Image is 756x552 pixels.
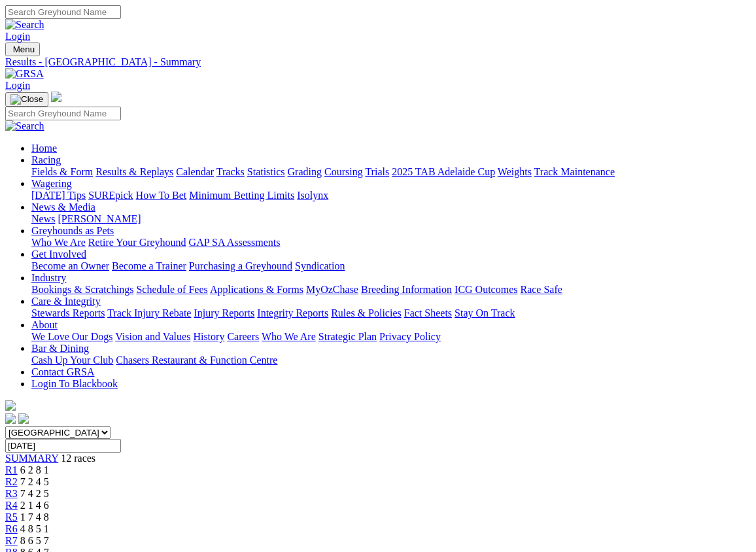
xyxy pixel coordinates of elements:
a: How To Bet [136,190,187,201]
a: GAP SA Assessments [189,237,281,248]
a: Results & Replays [95,166,173,177]
a: Integrity Reports [257,307,328,319]
a: Breeding Information [361,284,452,295]
span: Menu [13,44,35,54]
a: Coursing [324,166,363,177]
a: History [193,331,224,342]
a: Home [31,143,57,154]
a: Bar & Dining [31,343,89,354]
a: Grading [288,166,322,177]
span: 7 2 4 5 [20,476,49,487]
a: Login [5,80,30,91]
span: R7 [5,535,18,546]
a: 2025 TAB Adelaide Cup [392,166,495,177]
a: Contact GRSA [31,366,94,377]
a: News [31,213,55,224]
a: SUREpick [88,190,133,201]
a: Care & Integrity [31,296,101,307]
div: Industry [31,284,751,296]
a: R3 [5,488,18,499]
button: Toggle navigation [5,92,48,107]
a: [PERSON_NAME] [58,213,141,224]
a: R2 [5,476,18,487]
a: Track Maintenance [534,166,615,177]
span: 6 2 8 1 [20,464,49,475]
div: About [31,331,751,343]
a: Race Safe [520,284,562,295]
a: Purchasing a Greyhound [189,260,292,271]
a: Greyhounds as Pets [31,225,114,236]
div: News & Media [31,213,751,225]
img: Search [5,120,44,132]
a: Vision and Values [115,331,190,342]
a: Fields & Form [31,166,93,177]
a: Who We Are [31,237,86,248]
a: Retire Your Greyhound [88,237,186,248]
a: Cash Up Your Club [31,354,113,366]
a: Chasers Restaurant & Function Centre [116,354,277,366]
a: Tracks [216,166,245,177]
a: Syndication [295,260,345,271]
img: facebook.svg [5,413,16,424]
a: Results - [GEOGRAPHIC_DATA] - Summary [5,56,751,68]
div: Greyhounds as Pets [31,237,751,249]
a: MyOzChase [306,284,358,295]
span: 4 8 5 1 [20,523,49,534]
input: Search [5,107,121,120]
a: Weights [498,166,532,177]
a: R4 [5,500,18,511]
div: Get Involved [31,260,751,272]
div: Care & Integrity [31,307,751,319]
a: Fact Sheets [404,307,452,319]
a: Get Involved [31,249,86,260]
a: ICG Outcomes [455,284,517,295]
a: Applications & Forms [210,284,303,295]
a: Trials [365,166,389,177]
img: GRSA [5,68,44,80]
a: Injury Reports [194,307,254,319]
a: Stewards Reports [31,307,105,319]
a: Login [5,31,30,42]
a: SUMMARY [5,453,58,464]
a: Isolynx [297,190,328,201]
a: Stay On Track [455,307,515,319]
a: Become a Trainer [112,260,186,271]
img: Close [10,94,43,105]
span: 7 4 2 5 [20,488,49,499]
a: Track Injury Rebate [107,307,191,319]
a: R1 [5,464,18,475]
a: Racing [31,154,61,165]
div: Wagering [31,190,751,201]
a: Rules & Policies [331,307,402,319]
div: Racing [31,166,751,178]
a: We Love Our Dogs [31,331,112,342]
a: About [31,319,58,330]
a: Statistics [247,166,285,177]
a: Privacy Policy [379,331,441,342]
span: 12 races [61,453,95,464]
a: Industry [31,272,66,283]
a: R5 [5,511,18,523]
span: 2 1 4 6 [20,500,49,511]
a: Bookings & Scratchings [31,284,133,295]
button: Toggle navigation [5,43,40,56]
a: Minimum Betting Limits [189,190,294,201]
input: Select date [5,439,121,453]
img: Search [5,19,44,31]
img: twitter.svg [18,413,29,424]
img: logo-grsa-white.png [5,400,16,411]
input: Search [5,5,121,19]
a: Who We Are [262,331,316,342]
a: R6 [5,523,18,534]
a: Wagering [31,178,72,189]
a: [DATE] Tips [31,190,86,201]
span: 8 6 5 7 [20,535,49,546]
